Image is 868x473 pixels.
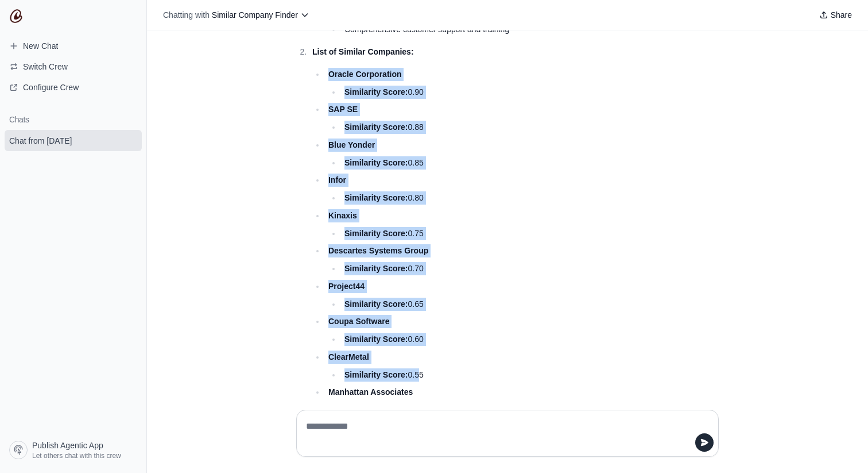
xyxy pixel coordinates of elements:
[328,282,365,291] strong: Project44
[328,211,357,220] strong: Kinaxis
[344,193,408,202] strong: Similarity Score:
[341,333,664,346] li: 0.60
[32,451,121,460] span: Let others chat with this crew
[328,175,346,184] strong: Infor
[328,317,390,326] strong: Coupa Software
[328,105,358,114] strong: SAP SE
[344,122,408,132] strong: Similarity Score:
[328,246,428,255] strong: Descartes Systems Group
[815,7,857,23] button: Share
[341,191,664,205] li: 0.80
[163,9,210,21] span: Chatting with
[212,10,298,20] span: Similar Company Finder
[23,61,68,72] span: Switch Crew
[312,47,414,56] strong: List of Similar Companies:
[341,262,664,275] li: 0.70
[344,87,408,97] strong: Similarity Score:
[23,82,79,93] span: Configure Crew
[9,9,23,23] img: CrewAI Logo
[341,227,664,240] li: 0.75
[328,387,413,397] strong: Manhattan Associates
[344,158,408,167] strong: Similarity Score:
[341,156,664,170] li: 0.85
[341,121,664,134] li: 0.88
[5,78,142,97] a: Configure Crew
[328,70,402,79] strong: Oracle Corporation
[344,229,408,238] strong: Similarity Score:
[341,298,664,311] li: 0.65
[9,135,72,147] span: Chat from [DATE]
[831,9,852,21] span: Share
[341,368,664,382] li: 0.55
[32,440,103,451] span: Publish Agentic App
[23,40,58,52] span: New Chat
[5,436,142,464] a: Publish Agentic App Let others chat with this crew
[328,352,369,362] strong: ClearMetal
[5,37,142,55] a: New Chat
[158,7,314,23] button: Chatting with Similar Company Finder
[344,334,408,344] strong: Similarity Score:
[341,86,664,99] li: 0.90
[5,57,142,76] button: Switch Crew
[344,264,408,273] strong: Similarity Score:
[328,140,375,149] strong: Blue Yonder
[344,299,408,309] strong: Similarity Score:
[344,370,408,379] strong: Similarity Score:
[5,130,142,151] a: Chat from [DATE]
